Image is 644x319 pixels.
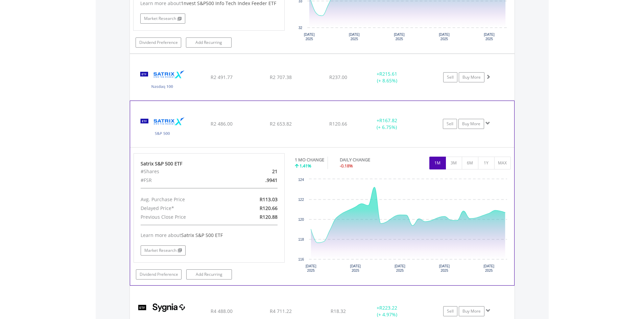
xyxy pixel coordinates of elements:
[304,33,315,41] text: [DATE] 2025
[329,74,347,80] span: R237.00
[298,238,304,241] text: 118
[379,71,397,77] span: R215.61
[361,117,412,131] div: + (+ 6.75%)
[136,195,234,204] div: Avg. Purchase Price
[260,196,278,203] span: R113.03
[379,304,397,311] span: R223.22
[234,167,283,176] div: 21
[459,306,484,316] a: Buy More
[394,33,405,41] text: [DATE] 2025
[186,37,232,48] a: Add Recurring
[295,176,511,277] div: Chart. Highcharts interactive chart.
[181,232,223,238] span: Satrix S&P 500 ETF
[211,308,233,314] span: R4 488.00
[331,308,346,314] span: R18.32
[140,14,185,24] a: Market Research
[379,117,397,124] span: R167.82
[340,157,394,163] div: DAILY CHANGE
[270,121,292,127] span: R2 653.82
[329,121,347,127] span: R120.66
[260,214,278,220] span: R120.88
[446,157,462,169] button: 3M
[478,157,495,169] button: 1Y
[443,72,457,82] a: Sell
[136,213,234,221] div: Previous Close Price
[295,157,324,163] div: 1 MO CHANGE
[349,33,360,41] text: [DATE] 2025
[395,264,405,272] text: [DATE] 2025
[295,176,510,277] svg: Interactive chart
[340,163,353,169] span: -0.18%
[136,167,234,176] div: #Shares
[494,157,511,169] button: MAX
[298,218,304,221] text: 120
[133,62,191,99] img: TFSA.STXNDQ.png
[141,245,186,256] a: Market Research
[350,264,361,272] text: [DATE] 2025
[306,264,316,272] text: [DATE] 2025
[484,33,495,41] text: [DATE] 2025
[186,269,232,280] a: Add Recurring
[362,304,413,318] div: + (+ 4.97%)
[299,26,303,30] text: 32
[439,264,450,272] text: [DATE] 2025
[260,205,278,211] span: R120.66
[136,204,234,213] div: Delayed Price*
[300,163,311,169] span: 1.41%
[458,119,484,129] a: Buy More
[136,269,182,280] a: Dividend Preference
[443,119,457,129] a: Sell
[298,198,304,202] text: 122
[429,157,446,169] button: 1M
[136,176,234,185] div: #FSR
[439,33,450,41] text: [DATE] 2025
[459,72,484,82] a: Buy More
[462,157,478,169] button: 6M
[141,160,278,167] div: Satrix S&P 500 ETF
[298,178,304,182] text: 124
[234,176,283,185] div: .9941
[270,308,292,314] span: R4 711.22
[270,74,292,80] span: R2 707.38
[134,109,192,145] img: TFSA.STX500.png
[136,37,181,48] a: Dividend Preference
[211,121,233,127] span: R2 486.00
[483,264,494,272] text: [DATE] 2025
[211,74,233,80] span: R2 491.77
[298,258,304,261] text: 116
[362,71,413,84] div: + (+ 8.65%)
[141,232,278,239] div: Learn more about
[443,306,457,316] a: Sell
